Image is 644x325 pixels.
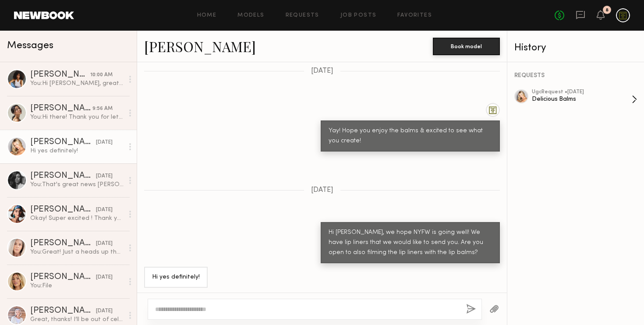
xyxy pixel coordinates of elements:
[397,13,432,18] a: Favorites
[30,248,124,256] div: You: Great! Just a heads up that the lip pencils will ship out early next week. I'll follow up wi...
[30,138,96,147] div: [PERSON_NAME]
[197,13,217,18] a: Home
[311,67,333,75] span: [DATE]
[30,205,96,214] div: [PERSON_NAME]
[30,113,124,121] div: You: Hi there! Thank you for letting me know! Yes, we can extend your due date out to the 25th
[30,180,124,189] div: You: That's great news [PERSON_NAME]! We're so excited to see your video and thank you for confir...
[433,42,500,49] a: Book model
[532,95,632,103] div: Delicious Balms
[311,187,333,194] span: [DATE]
[30,79,124,88] div: You: Hi [PERSON_NAME], great question! Here is what we're looking for both - (1) edited video (2)...
[30,214,124,223] div: Okay! Super excited ! Thank you ! You too xx
[96,307,113,315] div: [DATE]
[433,38,500,55] button: Book model
[96,138,113,147] div: [DATE]
[30,71,90,79] div: [PERSON_NAME]
[30,104,92,113] div: [PERSON_NAME]
[237,13,264,18] a: Models
[96,172,113,180] div: [DATE]
[514,43,637,53] div: History
[30,307,96,315] div: [PERSON_NAME]
[152,272,200,283] div: Hi yes definitely!
[514,73,637,79] div: REQUESTS
[92,105,113,113] div: 9:56 AM
[30,315,124,324] div: Great, thanks! I’ll be out of cell service here and there but will check messages whenever I have...
[30,282,124,290] div: You: File
[286,13,319,18] a: Requests
[96,206,113,214] div: [DATE]
[329,126,492,146] div: Yay! Hope you enjoy the balms & excited to see what you create!
[96,240,113,248] div: [DATE]
[532,89,632,95] div: ugc Request • [DATE]
[329,228,492,258] div: Hi [PERSON_NAME], we hope NYFW is going well! We have lip liners that we would like to send you. ...
[30,172,96,180] div: [PERSON_NAME]
[144,37,256,56] a: [PERSON_NAME]
[90,71,113,79] div: 10:00 AM
[30,147,124,155] div: Hi yes definitely!
[7,41,53,51] span: Messages
[96,273,113,282] div: [DATE]
[30,239,96,248] div: [PERSON_NAME]
[340,13,377,18] a: Job Posts
[605,8,609,13] div: 8
[532,89,637,110] a: ugcRequest •[DATE]Delicious Balms
[30,273,96,282] div: [PERSON_NAME]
